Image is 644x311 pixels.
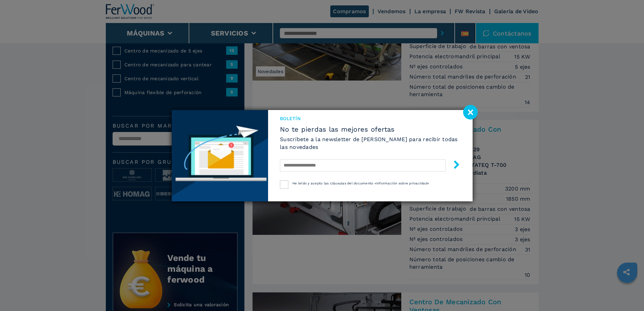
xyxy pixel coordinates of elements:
[280,125,460,133] span: No te pierdas las mejores ofertas
[292,181,429,185] span: He leído y acepto las cláusulas del documento «Información sobre privacidad»
[446,158,461,174] button: submit-button
[280,115,460,122] span: Boletín
[280,135,460,151] h6: Suscríbete a la newsletter de [PERSON_NAME] para recibir todas las novedades
[172,110,268,201] img: Newsletter image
